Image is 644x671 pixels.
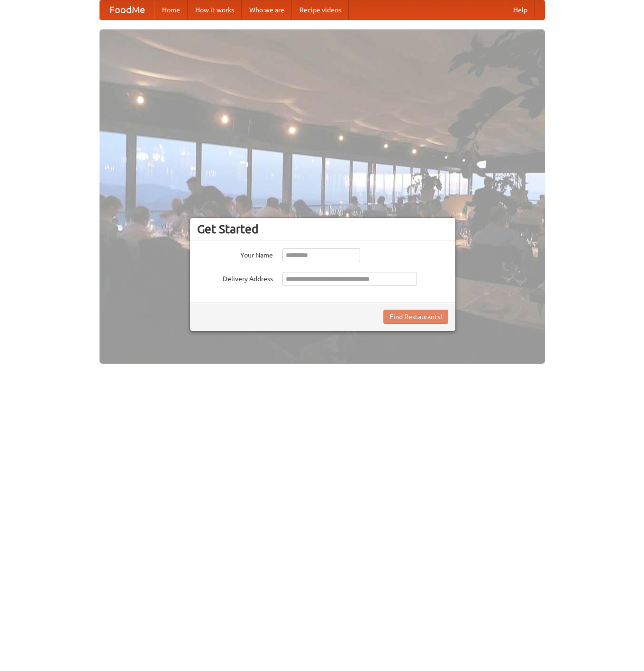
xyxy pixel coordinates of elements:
[197,222,448,236] h3: Get Started
[506,0,535,19] a: Help
[383,310,448,324] button: Find Restaurants!
[197,272,273,284] label: Delivery Address
[242,0,292,19] a: Who we are
[154,0,188,19] a: Home
[100,0,154,19] a: FoodMe
[292,0,349,19] a: Recipe videos
[188,0,242,19] a: How it works
[197,248,273,260] label: Your Name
